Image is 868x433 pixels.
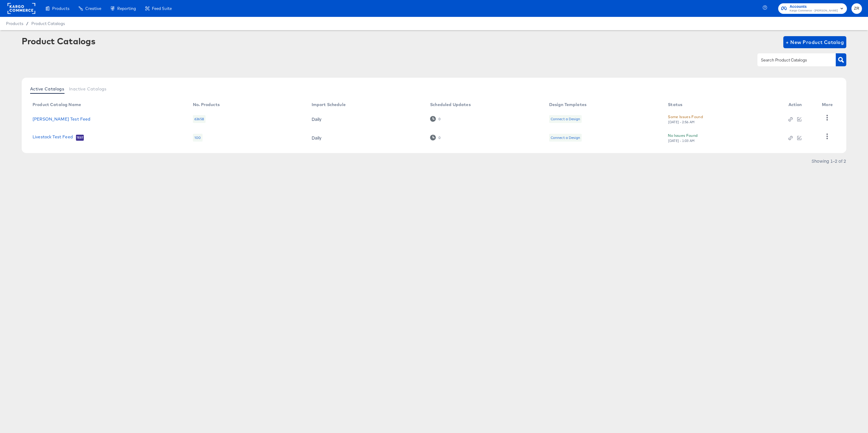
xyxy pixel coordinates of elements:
span: + New Product Catalog [786,38,844,46]
div: Scheduled Updates [430,102,471,107]
div: Showing 1–2 of 2 [811,159,846,163]
div: Product Catalogs [22,36,95,46]
span: Creative [85,6,101,11]
div: 100 [193,134,202,142]
input: Search Product Catalogs [760,57,824,64]
div: 63658 [193,115,206,123]
th: More [817,100,840,110]
div: No. Products [193,102,220,107]
div: [DATE] - 2:56 AM [668,120,695,124]
div: Product Catalog Name [33,102,81,107]
div: 0 [438,136,441,140]
a: Product Catalogs [31,21,65,26]
div: Connect a Design [549,115,582,123]
span: Reporting [117,6,136,11]
span: Accounts [790,4,838,10]
th: Status [663,100,783,110]
a: [PERSON_NAME] Test Feed [33,117,90,121]
div: 0 [430,135,441,140]
button: ZR [851,3,862,14]
th: Action [784,100,817,110]
div: Connect a Design [551,135,580,140]
span: Kargo Commerce - [PERSON_NAME] [790,8,838,13]
div: 0 [430,116,441,122]
span: ZR [854,5,860,12]
div: Connect a Design [549,134,582,142]
div: Design Templates [549,102,587,107]
span: Products [6,21,23,26]
div: 0 [438,117,441,121]
a: Livestock Test Feed [33,134,73,140]
div: Connect a Design [551,117,580,121]
td: Daily [307,128,426,147]
button: + New Product Catalog [783,36,846,48]
span: Products [52,6,69,11]
button: AccountsKargo Commerce - [PERSON_NAME] [778,3,847,14]
td: Daily [307,110,426,128]
div: Import Schedule [312,102,346,107]
span: / [23,21,31,26]
div: Some Issues Found [668,114,703,120]
span: Feed Suite [152,6,172,11]
button: Some Issues Found[DATE] - 2:56 AM [668,114,703,124]
span: Active Catalogs [30,86,64,91]
span: Inactive Catalogs [69,86,107,91]
span: Test [76,135,84,140]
